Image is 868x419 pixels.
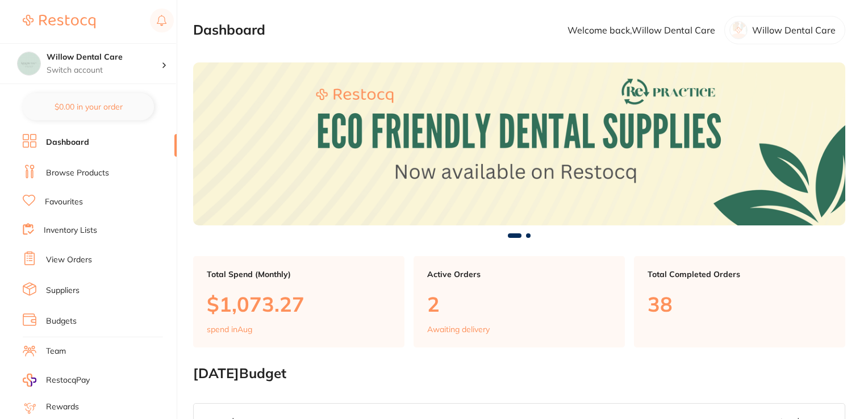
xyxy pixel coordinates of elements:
[567,25,715,35] p: Welcome back, Willow Dental Care
[23,9,95,35] a: Restocq Logo
[193,22,265,38] h2: Dashboard
[23,93,154,120] button: $0.00 in your order
[47,65,161,76] p: Switch account
[193,366,845,382] h2: [DATE] Budget
[46,401,79,413] a: Rewards
[427,270,611,279] p: Active Orders
[427,292,611,316] p: 2
[648,270,832,279] p: Total Completed Orders
[207,270,391,279] p: Total Spend (Monthly)
[46,167,109,179] a: Browse Products
[46,137,89,148] a: Dashboard
[46,375,90,386] span: RestocqPay
[46,285,80,296] a: Suppliers
[46,316,77,327] a: Budgets
[46,254,92,266] a: View Orders
[23,374,36,387] img: RestocqPay
[18,52,40,75] img: Willow Dental Care
[46,346,66,357] a: Team
[44,225,97,236] a: Inventory Lists
[193,256,404,348] a: Total Spend (Monthly)$1,073.27spend inAug
[427,325,490,334] p: Awaiting delivery
[193,62,845,225] img: Dashboard
[23,15,95,28] img: Restocq Logo
[414,256,625,348] a: Active Orders2Awaiting delivery
[47,52,161,63] h4: Willow Dental Care
[45,196,83,208] a: Favourites
[23,374,90,387] a: RestocqPay
[648,292,832,316] p: 38
[634,256,845,348] a: Total Completed Orders38
[207,292,391,316] p: $1,073.27
[752,25,836,35] p: Willow Dental Care
[207,325,252,334] p: spend in Aug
